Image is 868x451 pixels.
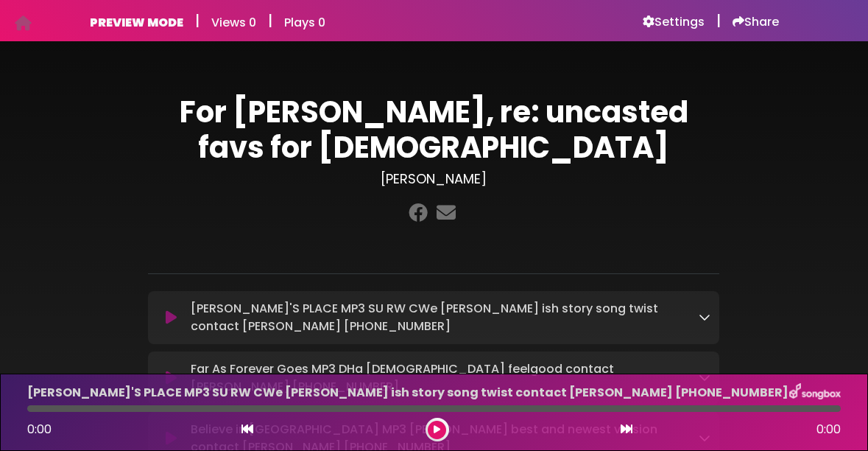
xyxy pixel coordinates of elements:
[733,15,779,29] a: Share
[789,383,841,402] img: songbox-logo-white.png
[90,15,183,29] h6: PREVIEW MODE
[643,15,705,29] a: Settings
[211,15,256,29] h6: Views 0
[816,421,841,438] span: 0:00
[27,421,52,438] span: 0:00
[148,171,719,187] h3: [PERSON_NAME]
[27,384,788,402] p: [PERSON_NAME]'S PLACE MP3 SU RW CWe [PERSON_NAME] ish story song twist contact [PERSON_NAME] [PHO...
[195,12,200,29] h5: |
[284,15,325,29] h6: Plays 0
[191,300,699,335] p: [PERSON_NAME]'S PLACE MP3 SU RW CWe [PERSON_NAME] ish story song twist contact [PERSON_NAME] [PHO...
[716,12,721,29] h5: |
[191,360,699,396] p: Far As Forever Goes MP3 DHa [DEMOGRAPHIC_DATA] feelgood contact [PERSON_NAME] [PHONE_NUMBER]
[148,94,719,165] h1: For [PERSON_NAME], re: uncasted favs for [DEMOGRAPHIC_DATA]
[268,12,272,29] h5: |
